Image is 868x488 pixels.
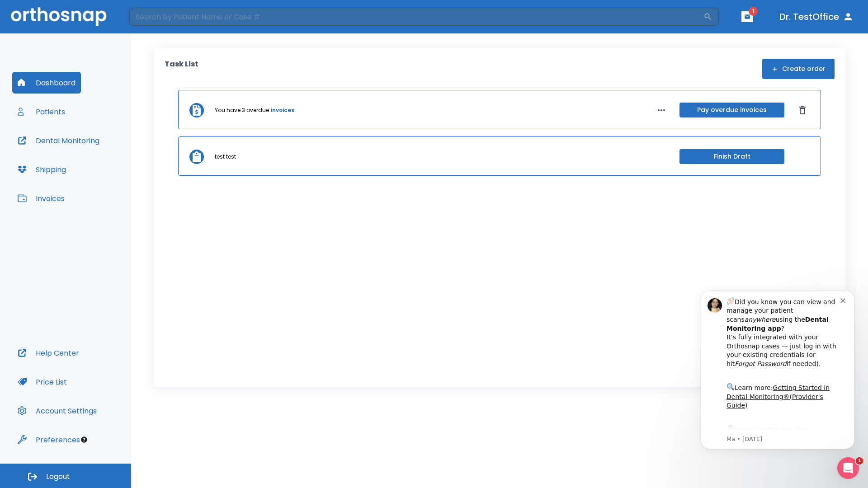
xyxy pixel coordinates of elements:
[749,7,758,16] span: 1
[215,153,236,161] p: test test
[12,188,70,209] button: Invoices
[856,457,863,465] span: 1
[795,103,810,117] button: Dismiss
[837,457,859,479] iframe: Intercom live chat
[215,106,269,114] p: You have 3 overdue
[12,371,72,393] button: Price List
[12,159,71,180] button: Shipping
[80,436,88,444] div: Tooltip anchor
[12,130,105,151] button: Dental Monitoring
[776,9,857,25] button: Dr. TestOffice
[12,429,85,450] button: Preferences
[12,72,81,94] button: Dashboard
[129,8,703,26] input: Search by Patient Name or Case #
[679,103,784,117] button: Pay overdue invoices
[762,59,835,79] button: Create order
[271,106,294,114] a: invoices
[11,7,107,26] img: Orthosnap
[12,400,102,422] button: Account Settings
[12,342,85,364] button: Help Center
[165,59,198,79] p: Task List
[687,279,868,483] iframe: Intercom notifications message
[679,149,784,164] button: Finish Draft
[46,472,70,482] span: Logout
[12,101,71,122] button: Patients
